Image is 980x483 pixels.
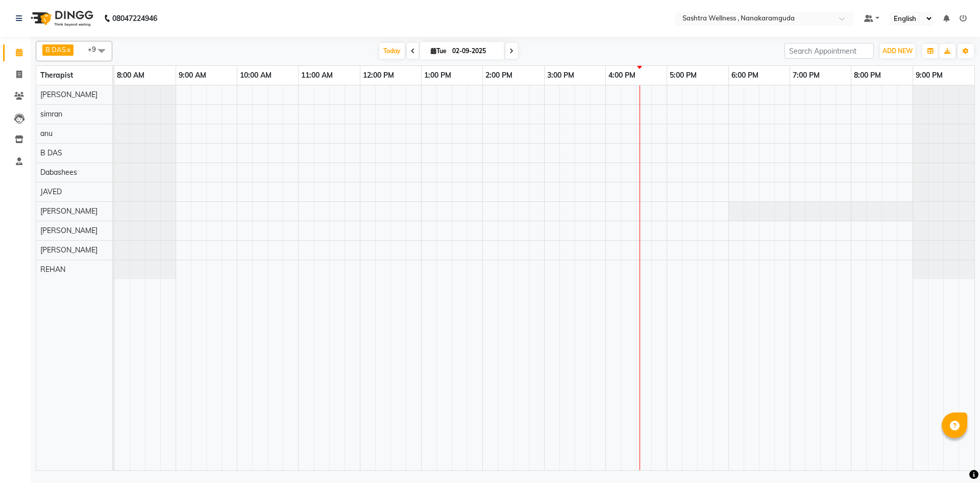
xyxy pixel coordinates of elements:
a: 8:00 AM [114,68,147,83]
a: 12:00 PM [360,68,397,83]
a: 1:00 PM [422,68,454,83]
a: 9:00 PM [913,68,945,83]
a: 6:00 PM [729,68,761,83]
iframe: chat widget [937,442,970,473]
span: JAVED [40,187,62,196]
span: Dabashees [40,168,77,177]
a: 4:00 PM [606,68,638,83]
span: anu [40,129,53,138]
input: 2025-09-02 [449,43,500,59]
span: [PERSON_NAME] [40,245,97,255]
a: x [66,45,70,54]
a: 7:00 PM [790,68,822,83]
a: 11:00 AM [299,68,335,83]
span: REHAN [40,265,65,274]
span: Tue [428,47,449,55]
a: 10:00 AM [237,68,274,83]
b: 08047224946 [112,4,157,33]
span: B DAS [40,148,62,157]
a: 9:00 AM [176,68,209,83]
input: Search Appointment [785,43,874,59]
img: logo [26,4,96,33]
a: 5:00 PM [667,68,699,83]
span: B DAS [45,45,66,54]
span: [PERSON_NAME] [40,206,97,216]
button: ADD NEW [880,44,915,58]
a: 2:00 PM [483,68,515,83]
span: ADD NEW [883,47,913,55]
span: [PERSON_NAME] [40,226,97,235]
span: simran [40,109,62,119]
a: 3:00 PM [545,68,577,83]
span: [PERSON_NAME] [40,90,97,99]
span: Therapist [40,71,73,80]
span: Today [379,43,405,59]
a: 8:00 PM [851,68,884,83]
span: +9 [88,45,104,53]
